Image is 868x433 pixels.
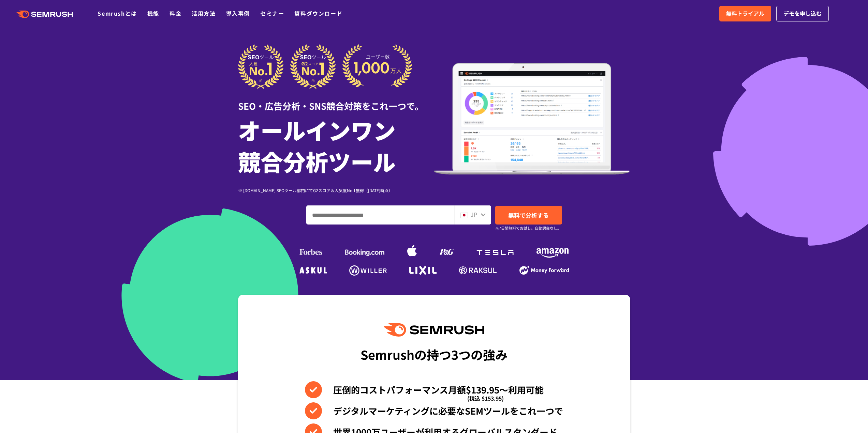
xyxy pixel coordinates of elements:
[170,9,181,17] a: 料金
[238,114,434,177] h1: オールインワン 競合分析ツール
[467,390,504,407] span: (税込 $153.95)
[776,6,829,21] a: デモを申し込む
[294,9,342,17] a: 資料ダウンロード
[305,402,563,419] li: デジタルマーケティングに必要なSEMツールをこれ一つで
[238,89,434,112] div: SEO・広告分析・SNS競合対策をこれ一つで。
[307,206,454,224] input: ドメイン、キーワードまたはURLを入力してください
[495,206,562,225] a: 無料で分析する
[471,210,477,218] span: JP
[147,9,159,17] a: 機能
[361,342,507,367] div: Semrushの持つ3つの強み
[719,6,771,21] a: 無料トライアル
[260,9,284,17] a: セミナー
[726,9,764,18] span: 無料トライアル
[98,9,137,17] a: Semrushとは
[238,187,434,194] div: ※ [DOMAIN_NAME] SEOツール部門にてG2スコア＆人気度No.1獲得（[DATE]時点）
[508,211,549,219] span: 無料で分析する
[495,225,561,231] small: ※7日間無料でお試し。自動課金なし。
[192,9,216,17] a: 活用方法
[226,9,250,17] a: 導入事例
[783,9,822,18] span: デモを申し込む
[305,381,563,398] li: 圧倒的コストパフォーマンス月額$139.95〜利用可能
[384,323,484,337] img: Semrush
